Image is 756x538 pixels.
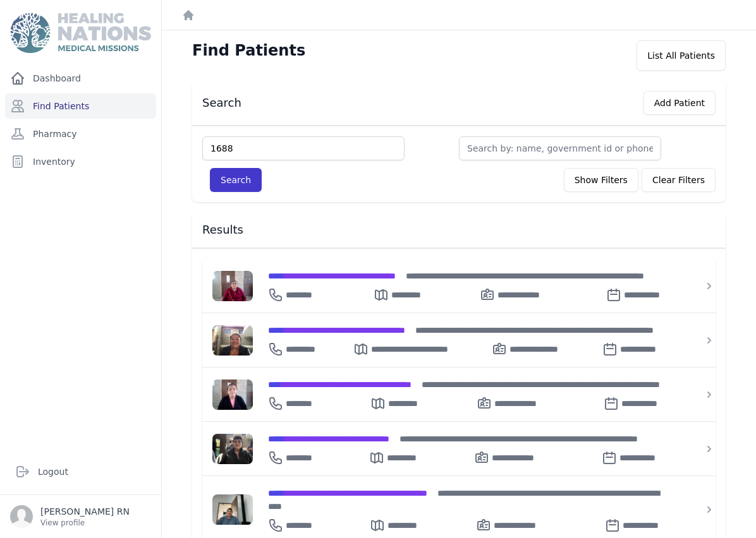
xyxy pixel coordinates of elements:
[40,518,130,528] p: View profile
[5,149,156,174] a: Inventory
[5,66,156,91] a: Dashboard
[459,136,661,160] input: Search by: name, government id or phone
[643,91,716,115] button: Add Patient
[212,271,253,301] img: wfHMRE9YG9tYQAAACV0RVh0ZGF0ZTpjcmVhdGUAMjAyNC0wMS0wMlQxODoxNDoyMCswMDowME0zGhUAAAAldEVYdGRhdGU6bW...
[40,505,130,518] p: [PERSON_NAME] RN
[212,494,253,525] img: 6v3hQTkhAAAAJXRFWHRkYXRlOmNyZWF0ZQAyMDI1LTA2LTIzVDE0OjU5OjAyKzAwOjAwYFajVQAAACV0RVh0ZGF0ZTptb2RpZ...
[10,459,151,484] a: Logout
[10,13,150,53] img: Medical Missions EMR
[212,380,253,410] img: eoVKNzXZAAAACV0RVh0ZGF0ZTpjcmVhdGUAMjAyNC0wMS0wMlQxNDo0Mzo0OSswMDowMBf1WIEAAAAldEVYdGRhdGU6bW9kaW...
[637,40,726,71] div: List All Patients
[202,95,241,111] h3: Search
[212,325,253,356] img: C1OQodp9O7CsAAAAJXRFWHRkYXRlOmNyZWF0ZQAyMDI0LTAyLTIzVDE2OjQ4OjI1KzAwOjAwV4TyMQAAACV0RVh0ZGF0ZTptb...
[202,222,716,237] h3: Results
[5,93,156,119] a: Find Patients
[10,505,151,528] a: [PERSON_NAME] RN View profile
[5,121,156,146] a: Pharmacy
[212,434,253,464] img: H8Yk5ANa8rj9gAAACV0RVh0ZGF0ZTpjcmVhdGUAMjAyNC0wMS0wMlQxODoyNTozOSswMDowMGIhUmcAAAAldEVYdGRhdGU6bW...
[192,40,305,61] h1: Find Patients
[210,168,262,192] button: Search
[564,168,638,192] button: Show Filters
[642,168,716,192] button: Clear Filters
[202,136,405,160] input: Find by: id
